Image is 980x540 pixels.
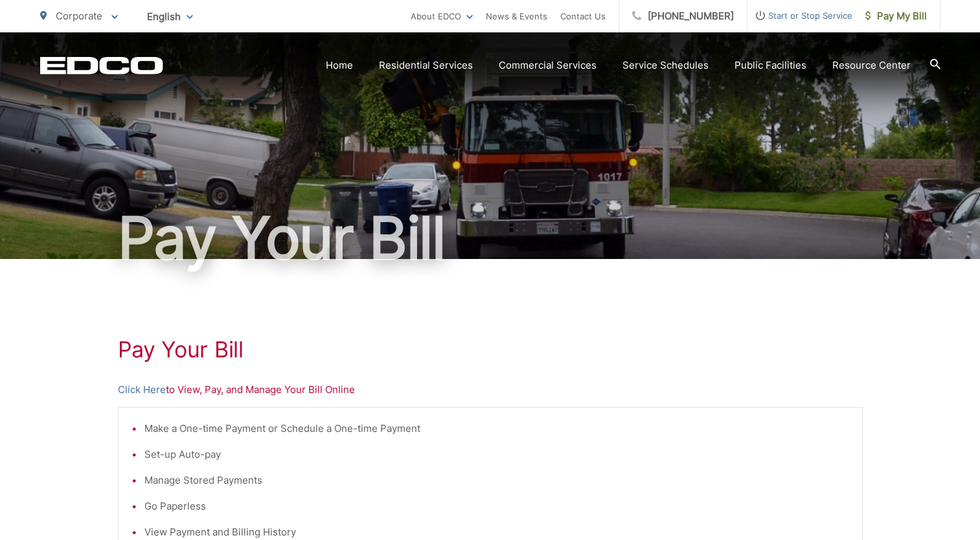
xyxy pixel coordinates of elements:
a: About EDCO [411,8,473,24]
a: News & Events [486,8,547,24]
a: Service Schedules [622,58,709,73]
a: Click Here [118,382,166,398]
li: Set-up Auto-pay [144,447,849,462]
a: Resource Center [832,58,911,73]
a: Commercial Services [499,58,597,73]
a: Contact Us [560,8,606,24]
span: Corporate [56,10,102,22]
h1: Pay Your Bill [40,206,940,271]
p: to View, Pay, and Manage Your Bill Online [118,382,863,398]
a: Public Facilities [735,58,806,73]
li: View Payment and Billing History [144,524,849,540]
a: Residential Services [379,58,473,73]
li: Go Paperless [144,499,849,514]
h1: Pay Your Bill [118,337,863,363]
a: EDCD logo. Return to the homepage. [40,56,163,74]
li: Manage Stored Payments [144,473,849,488]
li: Make a One-time Payment or Schedule a One-time Payment [144,421,849,436]
a: Home [326,58,353,73]
span: English [137,5,203,28]
span: Pay My Bill [865,8,927,24]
